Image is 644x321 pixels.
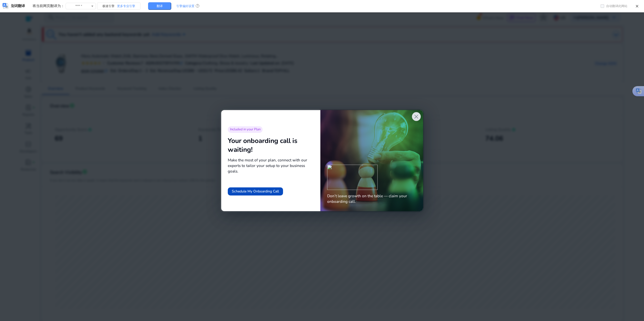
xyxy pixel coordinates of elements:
[228,136,314,154] div: Your onboarding call is waiting!
[232,189,279,194] span: Schedule My Onboarding Call
[228,187,283,195] button: Schedule My Onboarding Call
[230,127,261,132] span: Included in your Plan
[413,113,419,120] span: close
[327,193,416,204] span: Don’t leave growth on the table — claim your onboarding call.
[228,157,314,174] span: Make the most of your plan, connect with our experts to tailor your setup to your business goals.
